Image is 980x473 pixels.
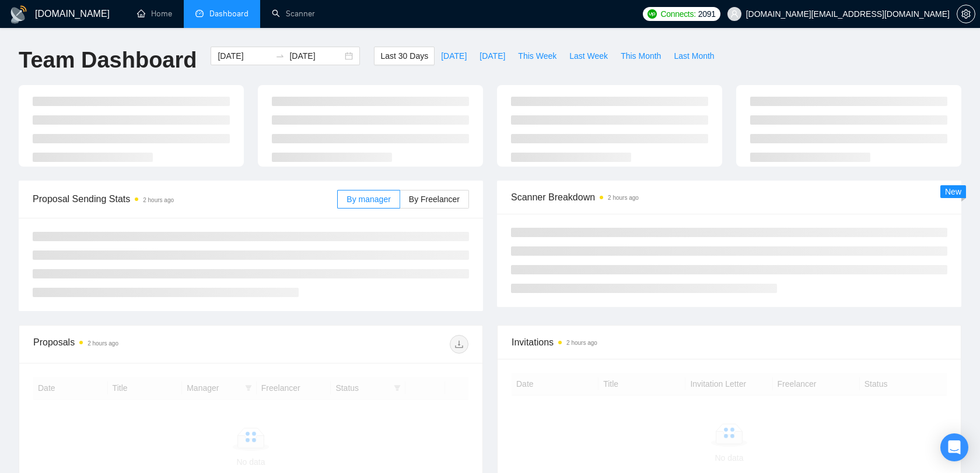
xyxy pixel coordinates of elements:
span: By manager [346,195,390,204]
time: 2 hours ago [566,340,597,346]
time: 2 hours ago [608,195,639,201]
span: [DATE] [441,50,467,62]
span: dashboard [195,9,204,17]
span: Last Week [569,50,608,62]
h1: Team Dashboard [19,47,197,74]
a: searchScanner [272,9,315,19]
input: Start date [218,50,271,62]
span: Dashboard [209,9,249,19]
div: Proposals [33,335,251,354]
a: homeHome [137,9,172,19]
button: Last 30 Days [374,47,435,65]
span: user [730,10,738,18]
span: Last Month [674,50,714,62]
span: By Freelancer [409,195,460,204]
span: [DATE] [480,50,505,62]
span: to [275,51,285,61]
span: Invitations [512,335,947,350]
time: 2 hours ago [143,197,174,203]
span: swap-right [275,51,285,61]
span: Connects: [660,8,695,20]
button: This Week [512,47,563,65]
span: Scanner Breakdown [511,190,947,204]
a: setting [957,9,975,19]
img: upwork-logo.png [647,9,657,19]
div: Open Intercom Messenger [940,433,968,461]
button: This Month [614,47,667,65]
span: 2091 [698,8,716,20]
input: End date [289,50,342,62]
button: Last Week [563,47,614,65]
img: logo [9,5,28,24]
span: This Week [518,50,556,62]
span: setting [957,9,975,19]
span: Proposal Sending Stats [33,192,337,206]
button: Last Month [667,47,720,65]
button: setting [957,5,975,23]
span: This Month [621,50,661,62]
button: [DATE] [473,47,512,65]
span: Last 30 Days [380,50,428,62]
span: New [945,187,961,196]
time: 2 hours ago [87,340,118,347]
button: [DATE] [435,47,473,65]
